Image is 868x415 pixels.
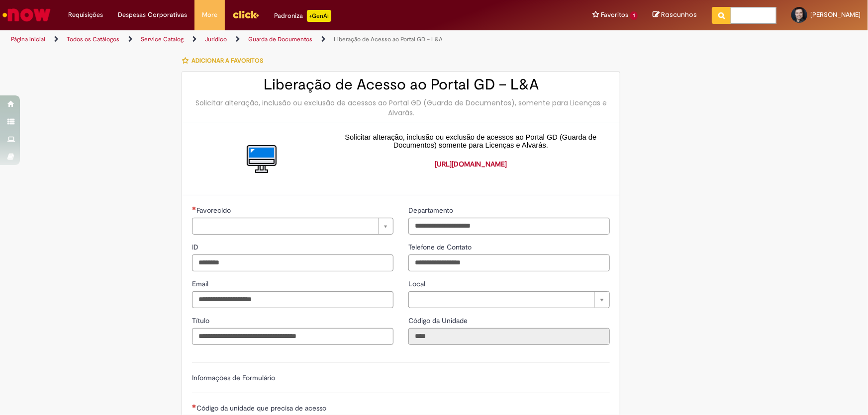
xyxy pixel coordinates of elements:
span: Rascunhos [661,10,697,19]
span: Título [192,316,211,325]
a: Service Catalog [141,35,184,43]
input: ID [192,254,393,271]
p: +GenAi [307,10,331,22]
a: Guarda de Documentos [248,35,312,43]
span: Telefone de Contato [408,243,474,251]
img: ServiceNow [1,5,52,25]
span: Despesas Corporativas [118,10,187,20]
span: Requisições [68,10,103,20]
a: Página inicial [11,35,45,43]
ul: Trilhas de página [7,30,571,49]
span: Solicitar alteração, inclusão ou exclusão de acessos ao Portal GD (Guarda de Documentos) somente ... [345,133,597,149]
span: More [202,10,217,20]
a: Todos os Catálogos [67,35,119,43]
div: Solicitar alteração, inclusão ou exclusão de acessos ao Portal GD (Guarda de Documentos), somente... [192,98,610,118]
span: Necessários [192,206,196,210]
span: Somente leitura - Código da Unidade [408,316,470,325]
input: Telefone de Contato [408,254,610,271]
span: Necessários - Favorecido [196,206,233,215]
a: Jurídico [205,35,227,43]
a: Limpar campo Local [408,291,610,308]
input: Departamento [408,218,610,235]
span: Necessários [192,404,196,408]
input: Código da Unidade [408,328,610,345]
a: Rascunhos [653,10,697,20]
span: Adicionar a Favoritos [192,57,263,65]
input: Email [192,291,393,308]
button: Pesquisar [712,7,731,24]
span: Email [192,279,210,288]
label: Informações de Formulário [192,373,275,382]
span: Código da unidade que precisa de acesso [196,404,328,413]
a: Liberação de Acesso ao Portal GD – L&A [334,35,443,43]
img: Liberação de Acesso ao Portal GD – L&A [246,143,278,175]
a: Limpar campo Favorecido [192,218,393,235]
h2: Liberação de Acesso ao Portal GD – L&A [192,77,610,93]
input: Título [192,328,393,345]
button: Adicionar a Favoritos [182,50,269,71]
a: [URL][DOMAIN_NAME] [435,160,507,168]
span: Favoritos [601,10,628,20]
span: Local [408,279,427,288]
span: 1 [630,11,638,20]
span: ID [192,243,200,251]
span: [PERSON_NAME] [810,10,861,19]
label: Somente leitura - Código da Unidade [408,316,470,326]
div: Padroniza [274,10,331,22]
span: Departamento [408,206,455,215]
img: click_logo_yellow_360x200.png [232,7,259,22]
